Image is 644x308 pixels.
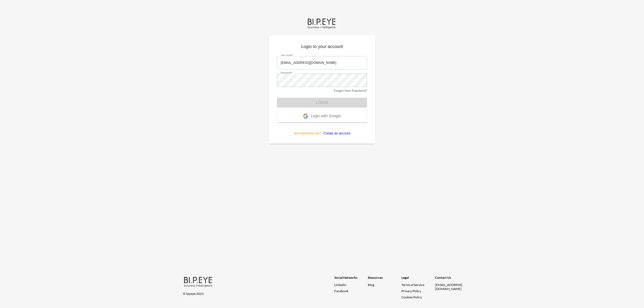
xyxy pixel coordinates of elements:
img: bipeye-logo [183,276,214,288]
span: Login with Google [311,114,341,119]
a: Privacy Policy [401,289,421,293]
a: Forgot Your Password? [334,89,367,93]
label: Your email [281,54,294,57]
span: Facebook [334,289,348,293]
a: Facebook [334,289,368,293]
div: Contact Us [435,276,469,283]
div: © bipeye 2025. [183,288,327,296]
span: Linkedin [334,283,346,287]
div: Legal [401,276,435,283]
div: Social Networks [334,276,368,283]
p: Not registered yet? [277,122,367,136]
a: Cookies Policy [401,295,422,299]
img: bipeye-logo [307,17,337,29]
a: Create an account [321,131,350,135]
button: Login with Google [277,111,367,122]
a: Linkedin [334,283,368,287]
a: Blog [368,283,374,287]
div: Resources [368,276,401,283]
p: Login to your account [277,43,367,52]
a: Terms of Service [401,283,433,287]
div: [EMAIL_ADDRESS][DOMAIN_NAME] [435,283,469,291]
label: Password [281,71,293,75]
